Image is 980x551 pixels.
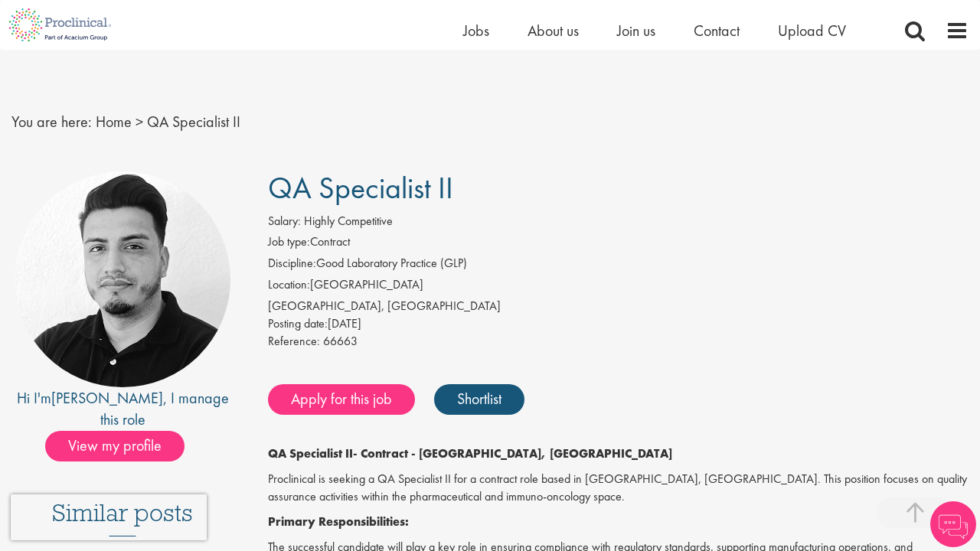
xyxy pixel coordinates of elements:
[11,112,92,132] span: You are here:
[694,21,740,41] a: Contact
[617,21,655,41] a: Join us
[268,233,969,255] li: Contract
[778,21,846,41] a: Upload CV
[11,387,234,431] div: Hi I'm , I manage this role
[268,255,316,272] label: Discipline:
[528,21,579,41] a: About us
[45,431,185,461] span: View my profile
[15,171,230,387] img: imeage of recruiter Anderson Maldonado
[268,298,969,315] div: [GEOGRAPHIC_DATA], [GEOGRAPHIC_DATA]
[268,233,310,251] label: Job type:
[45,434,200,454] a: View my profile
[268,213,301,230] label: Salary:
[268,315,328,331] span: Posting date:
[268,445,353,461] strong: QA Specialist II
[323,333,358,349] span: 66663
[304,213,393,229] span: Highly Competitive
[51,388,163,408] a: [PERSON_NAME]
[268,333,320,350] label: Reference:
[268,276,310,294] label: Location:
[268,384,415,415] a: Apply for this job
[268,276,969,298] li: [GEOGRAPHIC_DATA]
[268,514,409,530] strong: Primary Responsibilities:
[268,255,969,276] li: Good Laboratory Practice (GLP)
[96,112,132,132] a: breadcrumb link
[268,168,453,207] span: QA Specialist II
[930,501,976,547] img: Chatbot
[136,112,143,132] span: >
[353,445,672,461] strong: - Contract - [GEOGRAPHIC_DATA], [GEOGRAPHIC_DATA]
[268,471,969,506] p: Proclinical is seeking a QA Specialist II for a contract role based in [GEOGRAPHIC_DATA], [GEOGRA...
[463,21,489,41] a: Jobs
[268,315,969,333] div: [DATE]
[11,494,207,540] iframe: reCAPTCHA
[434,384,524,415] a: Shortlist
[147,112,240,132] span: QA Specialist II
